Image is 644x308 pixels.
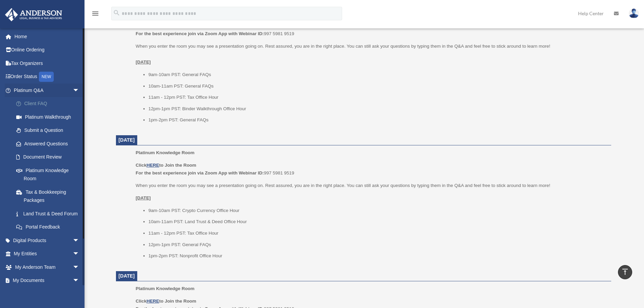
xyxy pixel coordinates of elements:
a: vertical_align_top [618,265,632,279]
i: search [113,9,120,17]
a: Answered Questions [9,137,90,150]
span: [DATE] [119,273,135,279]
a: Document Review [9,150,90,164]
a: My Entitiesarrow_drop_down [5,247,90,261]
span: arrow_drop_down [73,247,86,261]
u: [DATE] [136,60,151,65]
i: vertical_align_top [621,268,629,276]
a: My Anderson Teamarrow_drop_down [5,260,90,274]
li: 11am - 12pm PST: Tax Office Hour [148,93,606,101]
div: NEW [39,72,54,82]
b: For the best experience join via Zoom App with Webinar ID: [136,170,264,175]
a: Platinum Q&Aarrow_drop_down [5,84,90,97]
b: Click to Join the Room [136,163,196,168]
span: [DATE] [119,137,135,143]
p: When you enter the room you may see a presentation going on. Rest assured, you are in the right p... [136,182,606,190]
a: Online Ordering [5,43,90,57]
a: Platinum Knowledge Room [9,164,86,185]
a: Portal Feedback [9,220,90,234]
p: 997 5981 9519 [136,161,606,177]
li: 9am-10am PST: General FAQs [148,71,606,79]
li: 12pm-1pm PST: General FAQs [148,241,606,249]
span: arrow_drop_down [73,260,86,274]
li: 10am-11am PST: Land Trust & Deed Office Hour [148,218,606,226]
i: menu [91,9,99,18]
a: HERE [146,163,159,168]
span: arrow_drop_down [73,84,86,97]
a: Digital Productsarrow_drop_down [5,234,90,247]
li: 10am-11am PST: General FAQs [148,82,606,90]
p: 997 5981 9519 [136,22,606,38]
a: Home [5,30,90,43]
a: Tax Organizers [5,56,90,70]
a: Platinum Walkthrough [9,110,90,124]
u: [DATE] [136,195,151,200]
a: menu [91,12,99,18]
a: Order StatusNEW [5,70,90,84]
span: Platinum Knowledge Room [136,150,194,155]
a: HERE [146,299,159,304]
a: My Documentsarrow_drop_down [5,274,90,287]
b: For the best experience join via Zoom App with Webinar ID: [136,31,264,36]
li: 12pm-1pm PST: Binder Walkthrough Office Hour [148,105,606,113]
img: Anderson Advisors Platinum Portal [3,8,64,21]
li: 9am-10am PST: Crypto Currency Office Hour [148,207,606,215]
p: When you enter the room you may see a presentation going on. Rest assured, you are in the right p... [136,42,606,66]
span: arrow_drop_down [73,274,86,288]
span: arrow_drop_down [73,234,86,247]
b: Click to Join the Room [136,299,196,304]
a: Client FAQ [9,97,90,111]
li: 1pm-2pm PST: Nonprofit Office Hour [148,252,606,260]
li: 1pm-2pm PST: General FAQs [148,116,606,124]
a: Submit a Question [9,124,90,137]
span: Platinum Knowledge Room [136,286,194,291]
img: User Pic [629,8,639,18]
a: Tax & Bookkeeping Packages [9,185,90,207]
a: Land Trust & Deed Forum [9,207,90,220]
li: 11am - 12pm PST: Tax Office Hour [148,229,606,237]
